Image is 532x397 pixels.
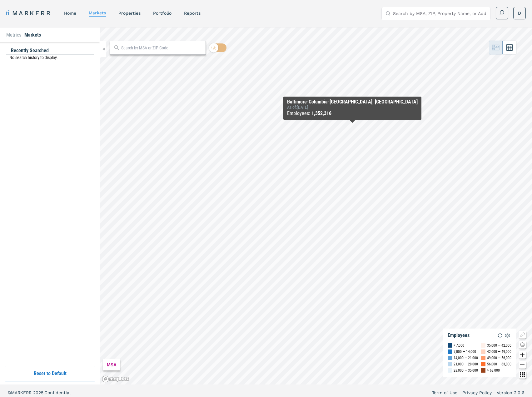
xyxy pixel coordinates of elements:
a: MARKERR [6,9,52,18]
button: Reset to Default [5,366,95,381]
div: 49,000 — 56,000 [487,355,511,361]
button: Show/Hide Legend Map Button [519,331,526,339]
a: reports [184,11,201,16]
div: MSA [103,359,120,370]
a: home [64,11,76,16]
div: 42,000 — 49,000 [487,349,511,355]
p: No search history to display. [9,54,94,61]
div: 7,000 — 14,000 [454,349,476,355]
a: Portfolio [153,11,172,16]
div: Recently Searched [6,47,94,54]
input: Search by MSA, ZIP, Property Name, or Address [393,7,487,20]
b: 1,352,316 [311,110,331,116]
div: 28,000 — 35,000 [454,367,478,374]
div: Baltimore-Columbia-[GEOGRAPHIC_DATA], [GEOGRAPHIC_DATA] [287,99,418,105]
div: 35,000 — 42,000 [487,342,511,349]
div: As of : [DATE] [287,105,418,110]
li: Metrics [6,31,21,39]
div: < 7,000 [454,342,464,349]
li: Markets [24,31,41,39]
span: Confidential [44,390,71,395]
img: Reload Legend [496,332,504,339]
div: 56,000 — 63,000 [487,361,511,367]
a: Version 2.0.6 [497,389,525,396]
a: Term of Use [432,389,457,396]
span: D [518,10,521,16]
a: markets [89,10,106,15]
span: 2025 | [33,390,44,395]
div: Map Tooltip Content [287,99,418,117]
a: Privacy Policy [462,389,492,396]
img: Settings [504,332,511,339]
canvas: Map [100,28,532,384]
button: Zoom out map button [519,361,526,369]
button: Change style map button [519,341,526,349]
button: D [513,7,526,19]
a: Mapbox logo [102,375,129,383]
span: MARKERR [11,390,33,395]
button: Other options map button [519,371,526,379]
div: 14,000 — 21,000 [454,355,478,361]
div: > 63,000 [487,367,500,374]
div: 21,000 — 28,000 [454,361,478,367]
span: © [7,390,11,395]
a: properties [118,11,141,16]
div: Employees [448,332,470,339]
div: Employees : [287,110,418,117]
input: Search by MSA or ZIP Code [121,45,202,51]
button: Zoom in map button [519,351,526,359]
